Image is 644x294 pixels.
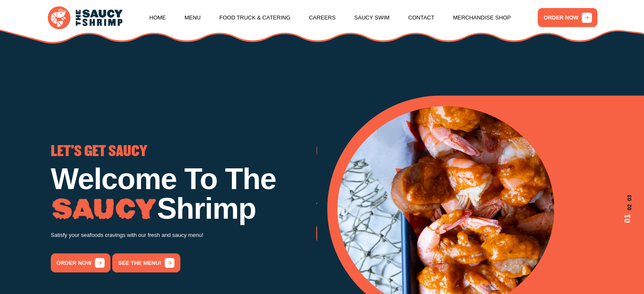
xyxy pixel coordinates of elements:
[316,224,376,243] a: order now
[309,2,336,34] a: Careers
[316,164,582,194] h1: Low Country Boil
[51,231,316,240] p: Satisfy your seafoods cravings with our fresh and saucy menu!
[408,2,434,34] a: Contact
[51,145,316,272] div: 1 / 3
[354,2,390,34] a: Saucy Swim
[51,145,147,159] span: LET'S GET SAUCY
[622,214,634,223] span: 01
[538,8,597,27] a: ORDER NOW
[51,198,157,220] img: Image
[219,2,290,34] a: Food Truck & Catering
[622,195,634,201] span: 03
[51,253,111,272] a: order now
[185,2,201,34] a: Menu
[622,204,634,210] span: 02
[48,6,122,29] img: logo
[453,2,511,34] a: Merchandise Shop
[316,145,470,159] span: GO THE WHOLE NINE YARDS
[112,253,180,272] a: See the menu!
[316,201,582,210] p: Try our famous Whole Nine Yards sauce! The recipe is our secret!
[51,164,316,224] h1: Welcome To The Shrimp
[316,145,582,243] div: 2 / 3
[149,2,166,34] a: Home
